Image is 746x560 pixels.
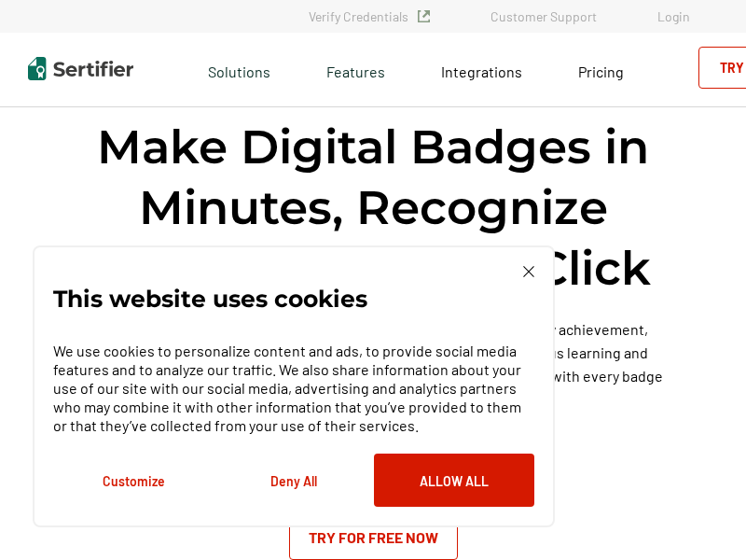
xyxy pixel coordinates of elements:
[289,513,458,560] a: Try for Free Now
[374,454,534,507] button: Allow All
[441,58,522,81] a: Integrations
[214,454,374,507] button: Deny All
[578,58,624,81] a: Pricing
[53,454,214,507] button: Customize
[53,342,534,435] p: We use cookies to personalize content and ads, to provide social media features and to analyze ou...
[208,58,270,81] span: Solutions
[441,63,522,80] span: Integrations
[418,10,430,22] img: Verified
[326,58,385,81] span: Features
[657,8,690,24] a: Login
[47,117,699,299] h1: Make Digital Badges in Minutes, Recognize Success with One Click
[28,57,133,80] img: Sertifier | Digital Credentialing Platform
[523,266,534,277] img: Cookie Popup Close
[309,8,430,24] a: Verify Credentials
[490,8,597,24] a: Customer Support
[578,63,624,80] span: Pricing
[53,289,367,308] p: This website uses cookies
